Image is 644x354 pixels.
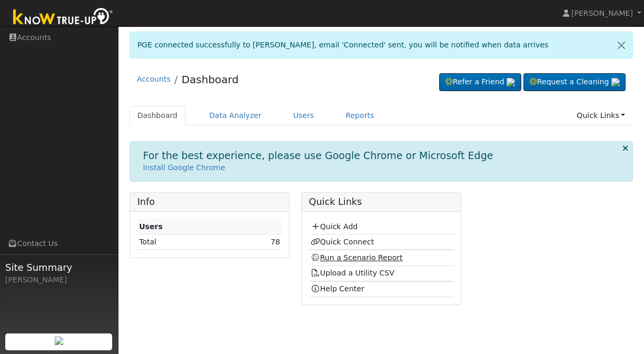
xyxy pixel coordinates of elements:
div: [PERSON_NAME] [5,274,113,286]
img: retrieve [55,337,63,345]
strong: Users [139,222,163,231]
a: Dashboard [130,106,186,125]
a: Quick Links [569,106,633,125]
h5: Quick Links [309,196,454,208]
a: Data Analyzer [201,106,270,125]
a: Upload a Utility CSV [311,269,394,277]
a: Refer a Friend [439,73,521,91]
a: Users [285,106,322,125]
a: Quick Connect [311,238,374,246]
span: [PERSON_NAME] [571,9,633,17]
img: retrieve [507,78,515,86]
a: Close [610,32,632,58]
div: PGE connected successfully to [PERSON_NAME], email 'Connected' sent, you will be notified when da... [130,32,633,58]
a: Help Center [311,284,364,293]
h5: Info [137,196,282,208]
img: retrieve [611,78,620,86]
img: Know True-Up [8,6,118,29]
span: Site Summary [5,260,113,274]
a: Reports [338,106,382,125]
a: Quick Add [311,222,358,231]
a: Accounts [137,75,171,83]
a: Run a Scenario Report [311,253,403,262]
a: Request a Cleaning [523,73,626,91]
h1: For the best experience, please use Google Chrome or Microsoft Edge [143,150,493,162]
td: Total [137,234,226,250]
a: 78 [271,238,280,246]
a: Dashboard [182,73,239,86]
a: Install Google Chrome [143,163,225,172]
